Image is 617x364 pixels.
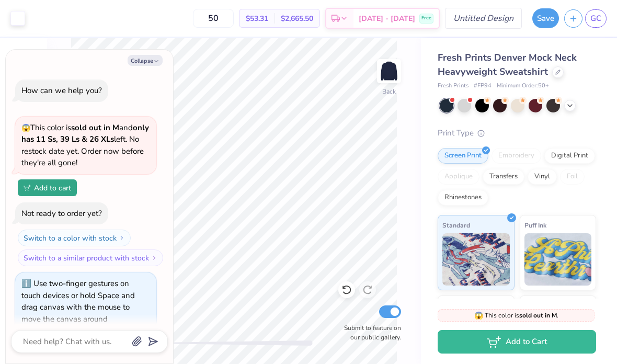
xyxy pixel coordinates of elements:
[585,9,607,28] a: GC
[281,13,313,24] span: $2,665.50
[544,148,595,164] div: Digital Print
[382,87,396,96] div: Back
[442,220,470,231] span: Standard
[438,330,596,354] button: Add to Cart
[18,230,131,246] button: Switch to a color with stock
[474,311,483,321] span: 😱
[445,8,522,29] input: Untitled Design
[497,82,549,90] span: Minimum Order: 50 +
[246,13,268,24] span: $53.31
[338,323,401,342] label: Submit to feature on our public gallery.
[119,235,125,241] img: Switch to a color with stock
[438,169,479,185] div: Applique
[519,311,557,320] strong: sold out in M
[18,249,163,266] button: Switch to a similar product with stock
[18,179,77,196] button: Add to cart
[359,13,415,24] span: [DATE] - [DATE]
[492,148,541,164] div: Embroidery
[421,15,431,22] span: Free
[528,169,557,185] div: Vinyl
[71,122,119,133] strong: sold out in M
[379,61,399,82] img: Back
[21,278,135,324] div: Use two-finger gestures on touch devices or hold Space and drag canvas with the mouse to move the...
[193,9,234,28] input: – –
[438,190,488,206] div: Rhinestones
[560,169,585,185] div: Foil
[438,127,596,139] div: Print Type
[438,148,488,164] div: Screen Print
[21,85,102,96] div: How can we help you?
[524,233,592,286] img: Puff Ink
[474,311,558,320] span: This color is .
[442,233,510,286] img: Standard
[438,51,577,78] span: Fresh Prints Denver Mock Neck Heavyweight Sweatshirt
[151,255,157,261] img: Switch to a similar product with stock
[21,123,30,133] span: 😱
[128,55,163,66] button: Collapse
[483,169,524,185] div: Transfers
[524,220,546,231] span: Puff Ink
[24,185,31,191] img: Add to cart
[532,8,559,28] button: Save
[21,208,102,219] div: Not ready to order yet?
[438,82,469,90] span: Fresh Prints
[590,13,601,25] span: GC
[474,82,492,90] span: # FP94
[21,122,149,168] span: This color is and left. No restock date yet. Order now before they're all gone!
